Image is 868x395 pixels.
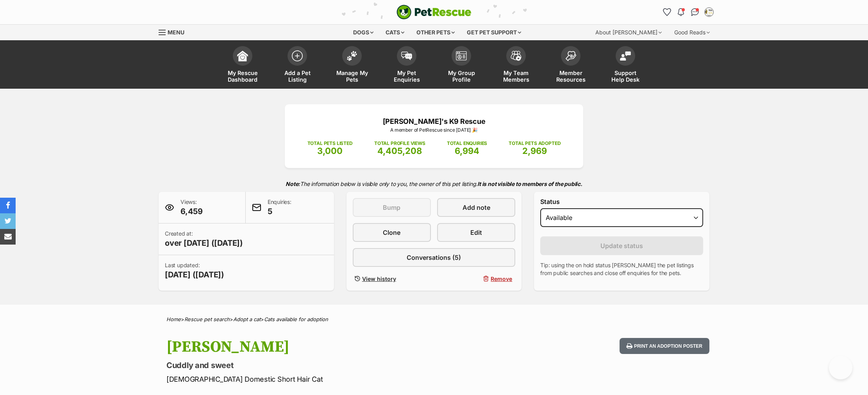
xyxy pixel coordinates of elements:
[489,42,543,89] a: My Team Members
[675,6,687,18] button: Notifications
[380,25,410,40] div: Cats
[470,228,482,237] span: Edit
[553,70,588,83] span: Member Resources
[691,8,699,16] img: chat-41dd97257d64d25036548639549fe6c8038ab92f7586957e7f3b1b290dea8141.svg
[437,223,515,242] a: Edit
[374,140,425,147] p: TOTAL PROFILE VIEWS
[233,316,261,322] a: Adopt a cat
[383,203,400,212] span: Bump
[600,241,643,250] span: Update status
[166,360,497,371] p: Cuddly and sweet
[620,338,709,354] button: Print an adoption poster
[463,203,490,212] span: Add note
[401,52,412,60] img: pet-enquiries-icon-7e3ad2cf08bfb03b45e93fb7055b45f3efa6380592205ae92323e6603595dc1f.svg
[353,223,431,242] a: Clone
[180,206,203,217] span: 6,459
[829,356,852,379] iframe: Help Scout Beacon - Open
[264,316,328,322] a: Cats available for adoption
[165,230,243,248] p: Created at:
[237,50,248,61] img: dashboard-icon-eb2f2d2d3e046f16d808141f083e7271f6b2e854fb5c12c21221c1fb7104beca.svg
[477,181,582,187] strong: It is not visible to members of the public.
[348,25,379,40] div: Dogs
[168,29,184,36] span: Menu
[166,338,497,356] h1: [PERSON_NAME]
[296,116,572,127] p: [PERSON_NAME]'s K9 Rescue
[159,25,190,39] a: Menu
[396,5,472,20] a: PetRescue
[166,316,181,322] a: Home
[325,42,379,89] a: Manage My Pets
[456,51,467,61] img: group-profile-icon-3fa3cf56718a62981997c0bc7e787c4b2cf8bcc04b72c1350f741eb67cf2f40e.svg
[353,273,431,284] a: View history
[165,269,224,280] span: [DATE] ([DATE])
[286,181,300,187] strong: Note:
[147,316,721,322] div: > > >
[307,140,353,147] p: TOTAL PETS LISTED
[166,374,497,384] p: [DEMOGRAPHIC_DATA] Domestic Short Hair Cat
[447,140,487,147] p: TOTAL ENQUIRIES
[270,42,325,89] a: Add a Pet Listing
[444,70,479,83] span: My Group Profile
[407,253,461,262] span: Conversations (5)
[180,198,203,217] p: Views:
[437,198,515,217] a: Add note
[703,6,715,18] button: My account
[346,51,357,61] img: manage-my-pets-icon-02211641906a0b7f246fdf0571729dbe1e7629f14944591b6c1af311fb30b64b.svg
[540,198,703,205] label: Status
[334,70,370,83] span: Manage My Pets
[184,316,230,322] a: Rescue pet search
[598,42,653,89] a: Support Help Desk
[540,236,703,255] button: Update status
[705,8,713,16] img: Merna Karam profile pic
[165,238,243,248] span: over [DATE] ([DATE])
[543,42,598,89] a: Member Resources
[509,140,561,147] p: TOTAL PETS ADOPTED
[411,25,460,40] div: Other pets
[159,176,709,192] p: The information below is visible only to you, the owner of this pet listing.
[434,42,489,89] a: My Group Profile
[225,70,260,83] span: My Rescue Dashboard
[353,248,516,267] a: Conversations (5)
[317,146,343,156] span: 3,000
[292,50,303,61] img: add-pet-listing-icon-0afa8454b4691262ce3f59096e99ab1cd57d4a30225e0717b998d2c9b9846f56.svg
[590,25,667,40] div: About [PERSON_NAME]
[455,146,479,156] span: 6,994
[661,6,673,18] a: Favourites
[165,261,224,280] p: Last updated:
[377,146,422,156] span: 4,405,208
[540,261,703,277] p: Tip: using the on hold status [PERSON_NAME] the pet listings from public searches and close off e...
[215,42,270,89] a: My Rescue Dashboard
[296,127,572,134] p: A member of PetRescue since [DATE] 🎉
[678,8,684,16] img: notifications-46538b983faf8c2785f20acdc204bb7945ddae34d4c08c2a6579f10ce5e182be.svg
[383,228,400,237] span: Clone
[522,146,547,156] span: 2,969
[353,198,431,217] button: Bump
[689,6,701,18] a: Conversations
[437,273,515,284] button: Remove
[461,25,527,40] div: Get pet support
[268,206,291,217] span: 5
[511,51,522,61] img: team-members-icon-5396bd8760b3fe7c0b43da4ab00e1e3bb1a5d9ba89233759b79545d2d3fc5d0d.svg
[379,42,434,89] a: My Pet Enquiries
[491,275,512,283] span: Remove
[362,275,396,283] span: View history
[389,70,424,83] span: My Pet Enquiries
[268,198,291,217] p: Enquiries:
[396,5,472,20] img: logo-cat-932fe2b9b8326f06289b0f2fb663e598f794de774fb13d1741a6617ecf9a85b4.svg
[498,70,534,83] span: My Team Members
[669,25,715,40] div: Good Reads
[565,51,576,61] img: member-resources-icon-8e73f808a243e03378d46382f2149f9095a855e16c252ad45f914b54edf8863c.svg
[661,6,715,18] ul: Account quick links
[620,51,631,61] img: help-desk-icon-fdf02630f3aa405de69fd3d07c3f3aa587a6932b1a1747fa1d2bba05be0121f9.svg
[280,70,315,83] span: Add a Pet Listing
[608,70,643,83] span: Support Help Desk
